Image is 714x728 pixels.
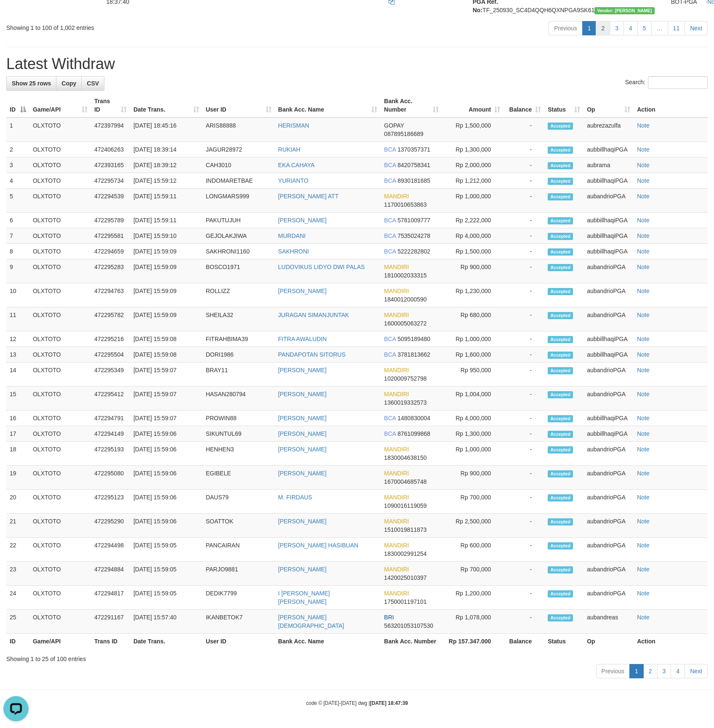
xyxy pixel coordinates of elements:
td: Rp 1,230,000 [442,283,504,307]
td: 472295412 [91,387,130,411]
td: Rp 1,500,000 [442,244,504,259]
a: Note [637,351,650,358]
td: [DATE] 15:59:08 [130,347,202,363]
td: OLXTOTO [29,283,91,307]
a: Note [637,122,650,129]
td: Rp 1,300,000 [442,142,504,157]
td: JAGUR28972 [202,142,275,157]
a: 2 [643,664,658,678]
a: LUDOVIKUS LIDYO DWI PALAS [278,264,365,270]
td: OLXTOTO [29,387,91,411]
td: aubbillhaqiPGA [583,173,634,189]
td: 472295504 [91,347,130,363]
td: Rp 950,000 [442,363,504,387]
span: GOPAY [384,122,404,129]
span: BCA [384,177,396,184]
td: OLXTOTO [29,213,91,228]
td: 5 [6,189,29,213]
span: MANDIRI [384,446,409,453]
td: ROLLIZZ [202,283,275,307]
h1: Latest Withdraw [6,56,708,72]
span: Accepted [548,147,573,154]
td: - [504,283,544,307]
th: Op: activate to sort column ascending [583,93,634,117]
span: BCA [384,232,396,239]
span: Copy 1480830004 to clipboard [397,415,430,421]
a: Next [685,21,708,35]
td: aubbillhaqiPGA [583,331,634,347]
td: [DATE] 15:59:09 [130,259,202,283]
td: ARIS88888 [202,117,275,142]
td: 472393165 [91,157,130,173]
td: Rp 1,600,000 [442,347,504,363]
td: [DATE] 18:45:16 [130,117,202,142]
td: OLXTOTO [29,363,91,387]
td: OLXTOTO [29,157,91,173]
span: BCA [384,217,396,224]
td: 10 [6,283,29,307]
a: Note [637,446,650,453]
a: Note [637,288,650,294]
td: Rp 680,000 [442,307,504,331]
a: [PERSON_NAME][DEMOGRAPHIC_DATA] [278,614,344,629]
td: PAKUTUJUH [202,213,275,228]
td: - [504,142,544,157]
td: [DATE] 15:59:06 [130,426,202,442]
td: - [504,426,544,442]
a: Note [637,566,650,573]
a: Note [637,312,650,318]
a: [PERSON_NAME] [278,415,327,421]
td: [DATE] 15:59:10 [130,228,202,244]
td: Rp 1,300,000 [442,426,504,442]
td: [DATE] 18:39:12 [130,157,202,173]
a: Note [637,614,650,621]
a: [PERSON_NAME] [278,566,327,573]
a: [PERSON_NAME] [278,217,327,224]
a: JURAGAN SIMANJUNTAK [278,312,349,318]
th: Bank Acc. Number: activate to sort column ascending [381,93,442,117]
td: OLXTOTO [29,173,91,189]
span: BCA [384,248,396,255]
a: [PERSON_NAME] [278,446,327,453]
td: 16 [6,411,29,426]
a: Note [637,232,650,239]
td: aubbillhaqiPGA [583,244,634,259]
td: 3 [6,157,29,173]
span: Accepted [548,446,573,453]
td: - [504,347,544,363]
td: aubandrioPGA [583,442,634,466]
td: aubbillhaqiPGA [583,347,634,363]
td: aubandrioPGA [583,259,634,283]
td: - [504,244,544,259]
span: Copy 8420758341 to clipboard [397,162,430,168]
a: CSV [81,76,104,91]
td: aubbillhaqiPGA [583,426,634,442]
span: Accepted [548,336,573,343]
td: 472295283 [91,259,130,283]
span: Copy 1840012000590 to clipboard [384,296,426,303]
a: Copy [56,76,82,91]
span: Copy 8761099868 to clipboard [397,430,430,437]
span: Accepted [548,431,573,438]
td: Rp 900,000 [442,259,504,283]
span: Copy [61,80,76,87]
span: Accepted [548,248,573,256]
td: Rp 1,004,000 [442,387,504,411]
span: Copy 5781009777 to clipboard [397,217,430,224]
span: CSV [87,80,99,87]
a: SAKHRONI [278,248,309,255]
td: OLXTOTO [29,307,91,331]
td: - [504,363,544,387]
span: Accepted [548,288,573,295]
a: Note [637,415,650,421]
td: OLXTOTO [29,411,91,426]
td: BOSCO1971 [202,259,275,283]
td: [DATE] 15:59:07 [130,363,202,387]
td: - [504,157,544,173]
span: MANDIRI [384,367,409,373]
a: Note [637,264,650,270]
span: MANDIRI [384,288,409,294]
td: PROWIN88 [202,411,275,426]
td: Rp 1,212,000 [442,173,504,189]
td: - [504,307,544,331]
